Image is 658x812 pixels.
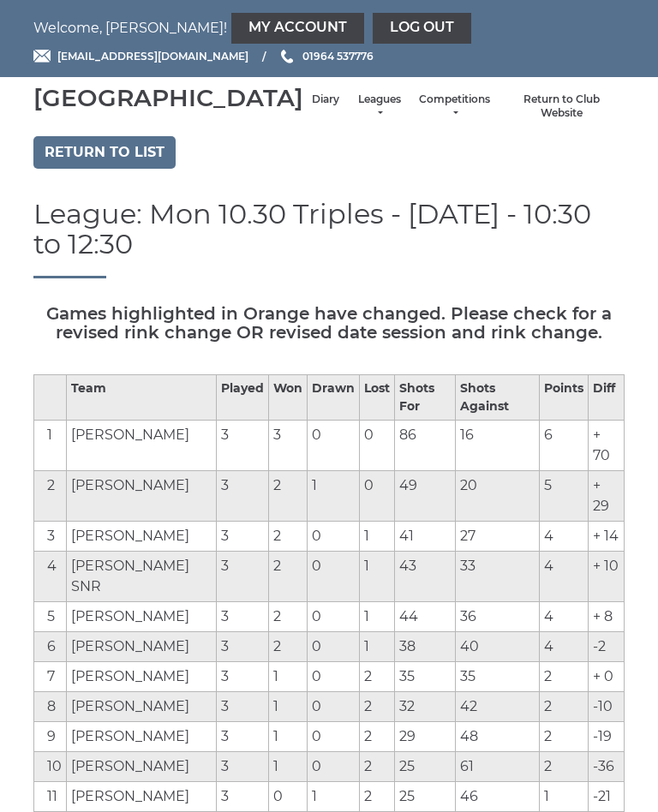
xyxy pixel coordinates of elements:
[34,471,67,522] td: 2
[540,752,589,782] td: 2
[67,421,217,471] td: [PERSON_NAME]
[308,522,360,552] td: 0
[34,782,67,812] td: 11
[217,522,269,552] td: 3
[67,471,217,522] td: [PERSON_NAME]
[67,602,217,632] td: [PERSON_NAME]
[57,50,248,63] span: [EMAIL_ADDRESS][DOMAIN_NAME]
[456,552,540,602] td: 33
[360,692,395,722] td: 2
[540,782,589,812] td: 1
[269,662,308,692] td: 1
[456,632,540,662] td: 40
[540,692,589,722] td: 2
[589,752,625,782] td: -36
[395,552,456,602] td: 43
[302,50,374,63] span: 01964 537776
[67,375,217,421] th: Team
[308,782,360,812] td: 1
[34,752,67,782] td: 10
[356,93,402,121] a: Leagues
[278,48,374,64] a: Phone us 01964 537776
[395,662,456,692] td: 35
[34,662,67,692] td: 7
[269,602,308,632] td: 2
[456,722,540,752] td: 48
[395,602,456,632] td: 44
[507,93,616,121] a: Return to Club Website
[217,375,269,421] th: Played
[540,602,589,632] td: 4
[540,632,589,662] td: 4
[231,13,364,44] a: My Account
[34,722,67,752] td: 9
[308,375,360,421] th: Drawn
[308,602,360,632] td: 0
[308,552,360,602] td: 0
[33,199,625,278] h1: League: Mon 10.30 Triples - [DATE] - 10:30 to 12:30
[33,85,303,111] div: [GEOGRAPHIC_DATA]
[456,375,540,421] th: Shots Against
[589,722,625,752] td: -19
[540,552,589,602] td: 4
[540,421,589,471] td: 6
[308,752,360,782] td: 0
[456,662,540,692] td: 35
[540,662,589,692] td: 2
[34,522,67,552] td: 3
[395,375,456,421] th: Shots For
[308,471,360,522] td: 1
[217,421,269,471] td: 3
[217,662,269,692] td: 3
[360,662,395,692] td: 2
[419,93,490,121] a: Competitions
[360,602,395,632] td: 1
[312,93,339,107] a: Diary
[395,692,456,722] td: 32
[589,632,625,662] td: -2
[589,782,625,812] td: -21
[360,632,395,662] td: 1
[308,421,360,471] td: 0
[217,722,269,752] td: 3
[360,522,395,552] td: 1
[589,522,625,552] td: + 14
[217,552,269,602] td: 3
[308,722,360,752] td: 0
[34,692,67,722] td: 8
[395,632,456,662] td: 38
[395,522,456,552] td: 41
[540,722,589,752] td: 2
[269,471,308,522] td: 2
[34,602,67,632] td: 5
[34,632,67,662] td: 6
[589,375,625,421] th: Diff
[67,692,217,722] td: [PERSON_NAME]
[67,662,217,692] td: [PERSON_NAME]
[269,692,308,722] td: 1
[373,13,471,44] a: Log out
[456,692,540,722] td: 42
[308,632,360,662] td: 0
[33,48,248,64] a: Email [EMAIL_ADDRESS][DOMAIN_NAME]
[217,782,269,812] td: 3
[589,471,625,522] td: + 29
[34,421,67,471] td: 1
[360,752,395,782] td: 2
[269,421,308,471] td: 3
[269,552,308,602] td: 2
[589,552,625,602] td: + 10
[217,602,269,632] td: 3
[360,421,395,471] td: 0
[589,602,625,632] td: + 8
[540,471,589,522] td: 5
[33,136,176,169] a: Return to list
[395,471,456,522] td: 49
[589,421,625,471] td: + 70
[456,602,540,632] td: 36
[308,692,360,722] td: 0
[456,421,540,471] td: 16
[67,752,217,782] td: [PERSON_NAME]
[360,552,395,602] td: 1
[217,752,269,782] td: 3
